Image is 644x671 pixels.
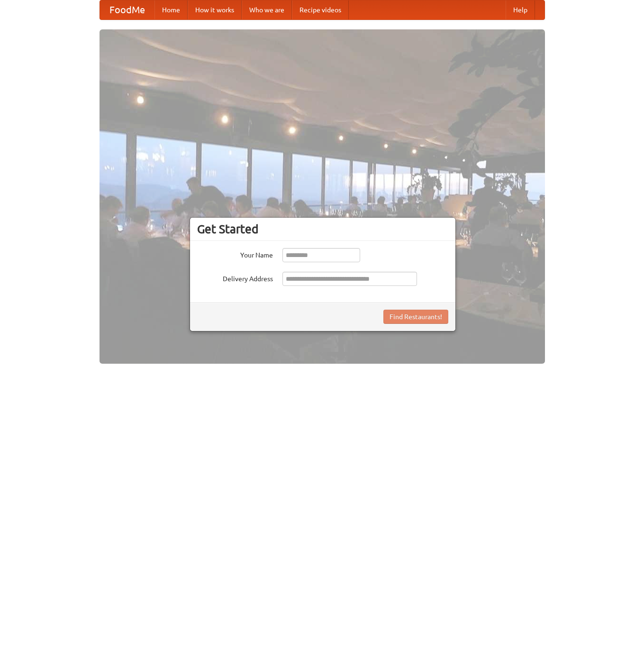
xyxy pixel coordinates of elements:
[383,310,448,324] button: Find Restaurants!
[197,248,273,260] label: Your Name
[197,272,273,284] label: Delivery Address
[292,0,349,19] a: Recipe videos
[188,0,242,19] a: How it works
[197,222,448,236] h3: Get Started
[154,0,188,19] a: Home
[242,0,292,19] a: Who we are
[506,0,535,19] a: Help
[100,0,154,19] a: FoodMe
